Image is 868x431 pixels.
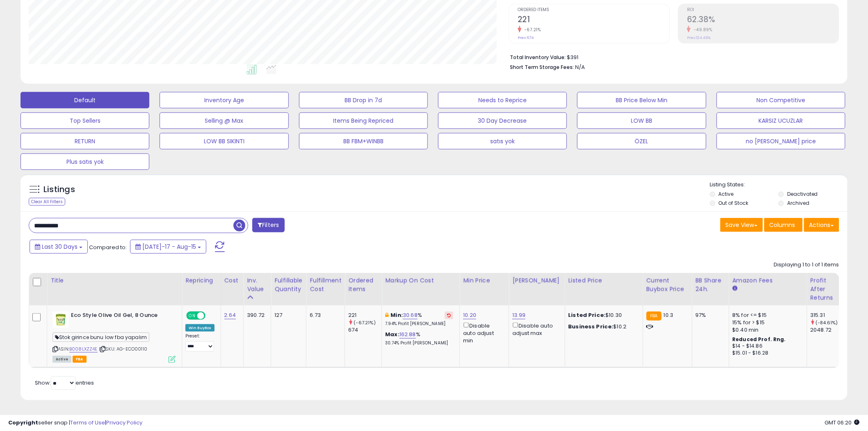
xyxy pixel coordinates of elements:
[696,276,726,293] div: BB Share 24h.
[391,311,403,319] b: Min:
[696,312,723,319] div: 97%
[575,63,585,71] span: N/A
[717,92,845,108] button: Non Competitive
[385,276,456,285] div: Markup on Cost
[787,190,818,197] label: Deactivated
[664,311,674,319] span: 10.3
[21,92,149,108] button: Default
[69,346,98,353] a: B008LXZZ4E
[21,133,149,149] button: RETURN
[29,198,65,206] div: Clear All Filters
[825,419,860,426] span: 2025-09-15 06:20 GMT
[73,356,87,363] span: FBA
[382,273,460,305] th: The percentage added to the cost of goods (COGS) that forms the calculator for Min & Max prices.
[512,311,525,319] a: 13.99
[512,321,558,337] div: Disable auto adjust max
[224,311,236,319] a: 2.64
[569,311,606,319] b: Listed Price:
[438,133,567,149] button: satıs yok
[21,154,149,170] button: Plus satıs yok
[569,323,614,330] b: Business Price:
[687,8,839,12] span: ROI
[160,112,288,129] button: Selling @ Max
[310,276,341,293] div: Fulfillment Cost
[438,112,567,129] button: 30 Day Decrease
[733,276,804,285] div: Amazon Fees
[130,240,206,254] button: [DATE]-17 - Aug-15
[463,276,505,285] div: Min Price
[106,419,142,426] a: Privacy Policy
[720,218,763,232] button: Save View
[274,312,300,319] div: 127
[518,15,669,26] h2: 221
[385,331,453,346] div: %
[577,112,706,129] button: LOW BB
[299,133,428,149] button: BB FBM+WINBB
[310,312,338,319] div: 6.73
[299,92,428,108] button: BB Drop in 7d
[717,133,845,149] button: no [PERSON_NAME] price
[99,346,147,352] span: | SKU: AG-ECO00110
[518,8,669,12] span: Ordered Items
[43,184,75,195] h5: Listings
[185,324,215,332] div: Win BuyBox
[733,319,801,326] div: 15% for > $15
[510,64,574,71] b: Short Term Storage Fees:
[518,35,534,40] small: Prev: 674
[204,312,217,319] span: OFF
[463,311,476,319] a: 10.20
[510,54,566,61] b: Total Inventory Value:
[348,312,381,319] div: 221
[510,52,833,62] li: $391
[804,218,839,232] button: Actions
[569,312,637,319] div: $10.30
[512,276,561,285] div: [PERSON_NAME]
[521,27,541,33] small: -67.21%
[733,343,801,350] div: $14 - $14.86
[646,276,689,293] div: Current Buybox Price
[53,332,149,342] span: Stok girince bunu low fba yapalım
[274,276,303,293] div: Fulfillable Quantity
[160,133,288,149] button: LOW BB SIKINTI
[185,276,217,285] div: Repricing
[70,419,105,426] a: Terms of Use
[224,276,240,285] div: Cost
[733,312,801,319] div: 8% for <= $15
[385,312,453,327] div: %
[252,218,284,232] button: Filters
[719,199,749,206] label: Out of Stock
[577,92,706,108] button: BB Price Below Min
[687,15,839,26] h2: 62.38%
[811,276,841,302] div: Profit After Returns
[385,340,453,346] p: 30.74% Profit [PERSON_NAME]
[811,326,844,334] div: 2048.72
[21,112,149,129] button: Top Sellers
[185,333,215,352] div: Preset:
[42,243,78,251] span: Last 30 Days
[733,336,786,343] b: Reduced Prof. Rng.
[50,276,178,285] div: Title
[247,276,267,293] div: Inv. value
[733,326,801,334] div: $0.40 min
[385,330,400,338] b: Max:
[764,218,803,232] button: Columns
[774,261,839,269] div: Displaying 1 to 1 of 1 items
[787,199,809,206] label: Archived
[463,321,503,344] div: Disable auto adjust min
[348,326,381,334] div: 674
[733,285,738,292] small: Amazon Fees.
[717,112,845,129] button: KARSIZ UCUZLAR
[8,419,142,427] div: seller snap | |
[770,221,795,229] span: Columns
[816,319,838,326] small: (-84.61%)
[71,312,171,321] b: Eco Style Olive Oil Gel, 8 Ounce
[299,112,428,129] button: Items Being Repriced
[187,312,197,319] span: ON
[354,319,376,326] small: (-67.21%)
[403,311,418,319] a: 30.68
[710,181,847,189] p: Listing States:
[569,323,637,330] div: $10.2
[811,312,844,319] div: 315.31
[569,276,640,285] div: Listed Price
[142,243,196,251] span: [DATE]-17 - Aug-15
